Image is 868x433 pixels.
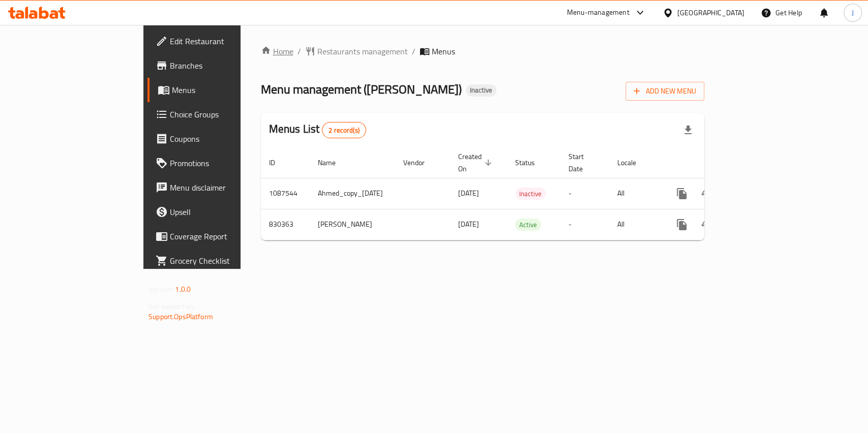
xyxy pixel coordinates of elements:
a: Grocery Checklist [147,249,288,273]
span: Start Date [568,150,597,175]
span: Grocery Checklist [170,255,280,267]
li: / [297,45,301,57]
td: - [560,178,609,209]
a: Restaurants management [305,45,408,57]
td: All [609,178,662,209]
button: Add New Menu [625,82,704,101]
a: Branches [147,53,288,78]
a: Promotions [147,151,288,175]
td: All [609,209,662,240]
span: Menu management ( [PERSON_NAME] ) [261,78,462,101]
li: / [412,45,415,57]
div: [GEOGRAPHIC_DATA] [677,7,744,18]
span: Menu disclaimer [170,181,280,194]
div: Menu-management [567,7,630,19]
a: Choice Groups [147,102,288,127]
span: J [852,7,854,18]
div: Inactive [515,188,546,200]
a: Upsell [147,200,288,224]
table: enhanced table [261,147,775,240]
span: Choice Groups [170,108,280,120]
button: Change Status [694,181,719,206]
span: Promotions [170,157,280,169]
div: Inactive [466,84,496,97]
span: Restaurants management [317,45,408,57]
span: Locale [617,157,649,169]
span: [DATE] [458,218,479,231]
div: Total records count [322,122,366,138]
span: Branches [170,59,280,72]
h2: Menus List [269,121,366,138]
button: Change Status [694,212,719,237]
span: Inactive [466,86,496,95]
td: Ahmed_copy_[DATE] [310,178,395,209]
span: Add New Menu [634,85,696,98]
span: Menus [432,45,455,57]
span: Menus [172,84,280,96]
button: more [670,212,694,237]
span: Vendor [403,157,438,169]
span: Created On [458,150,495,175]
a: Menus [147,78,288,102]
td: - [560,209,609,240]
a: Edit Restaurant [147,29,288,53]
span: Version: [148,283,173,296]
span: [DATE] [458,187,479,200]
span: Inactive [515,188,546,200]
span: Upsell [170,206,280,218]
span: ID [269,157,288,169]
nav: breadcrumb [261,45,704,57]
span: Status [515,157,548,169]
span: Coupons [170,133,280,145]
a: Coupons [147,127,288,151]
th: Actions [662,147,775,178]
div: Active [515,219,541,231]
td: [PERSON_NAME] [310,209,395,240]
span: 2 record(s) [322,126,366,135]
span: Coverage Report [170,230,280,242]
button: more [670,181,694,206]
a: Support.OpsPlatform [148,310,213,323]
span: Get support on: [148,300,195,313]
span: 1.0.0 [175,283,191,296]
span: Name [318,157,349,169]
span: Edit Restaurant [170,35,280,47]
div: Export file [676,118,700,142]
a: Menu disclaimer [147,175,288,200]
span: Active [515,219,541,231]
a: Coverage Report [147,224,288,249]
